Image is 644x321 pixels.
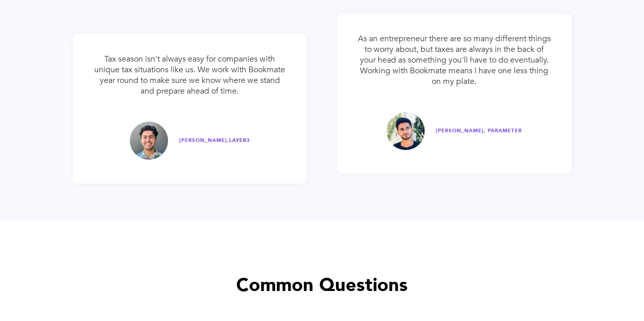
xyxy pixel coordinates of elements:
div: As an entrepreneur there are so many different things to worry about, but taxes are always in the... [357,34,551,87]
a: [PERSON_NAME], PARAMETER [386,87,522,150]
span: [PERSON_NAME], PARAMETER [436,127,522,134]
div: Tax season isn't always easy for companies with unique tax situations like us. We work with Bookm... [93,54,287,97]
div: LAYER3 [179,137,250,144]
h2: Common Questions [73,274,572,297]
span: [PERSON_NAME], [179,137,229,144]
a: [PERSON_NAME],LAYER3 [130,97,250,160]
